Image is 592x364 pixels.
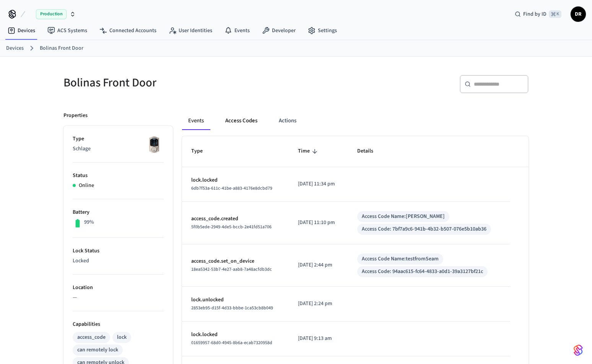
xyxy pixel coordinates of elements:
div: Access Code: 7bf7a9c6-941b-4b32-b507-076e5b10ab36 [362,225,486,233]
p: Online [79,182,94,190]
div: lock [117,333,127,341]
p: Lock Status [73,247,164,255]
button: Events [182,112,210,130]
button: Access Codes [219,112,263,130]
a: Devices [2,24,41,37]
button: DR [571,6,586,22]
span: Production [36,9,67,19]
p: Schlage [73,145,164,153]
div: can remotely lock [77,346,118,354]
span: Details [357,145,383,157]
p: access_code.created [191,215,280,223]
p: Location [73,284,164,292]
img: Schlage Sense Smart Deadbolt with Camelot Trim, Front [145,135,164,154]
p: 99% [84,218,94,226]
p: lock.locked [191,176,280,184]
p: lock.unlocked [191,296,280,304]
a: Connected Accounts [93,24,163,37]
p: lock.locked [191,331,280,339]
span: 18ea5342-53b7-4e27-aab8-7a48acfdb3dc [191,266,272,273]
p: Properties [63,112,88,120]
div: access_code [77,333,106,341]
span: 2853eb95-d15f-4d33-bbbe-1ca53cb8b049 [191,305,273,311]
p: Status [73,172,164,180]
a: User Identities [163,24,218,37]
span: ⌘ K [549,10,561,18]
div: ant example [182,112,529,130]
p: [DATE] 2:44 pm [298,261,339,269]
p: [DATE] 2:24 pm [298,300,339,308]
span: 5f0b5ede-2949-4de5-bccb-2e41fd51a706 [191,224,272,230]
span: 6db7f53a-611c-41be-a883-4176e8dcbd79 [191,185,272,192]
a: Developer [256,24,302,37]
span: Type [191,145,213,157]
p: [DATE] 9:13 am [298,335,339,343]
a: Bolinas Front Door [40,44,83,52]
p: access_code.set_on_device [191,257,280,265]
a: Events [218,24,256,37]
span: 01659957-68d0-4945-8b6a-ecab7320958d [191,340,272,346]
a: ACS Systems [41,24,93,37]
span: Time [298,145,320,157]
a: Devices [6,44,24,52]
div: Access Code Name: testfromSeam [362,255,439,263]
p: Battery [73,208,164,216]
p: Locked [73,257,164,265]
p: [DATE] 11:10 pm [298,219,339,227]
div: Access Code Name: [PERSON_NAME] [362,213,445,221]
a: Settings [302,24,343,37]
p: — [73,294,164,302]
span: Find by ID [523,10,546,18]
div: Find by ID⌘ K [509,7,568,21]
img: SeamLogoGradient.69752ec5.svg [574,344,583,356]
div: Access Code: 94aac615-fc64-4833-a0d1-39a3127bf21c [362,268,483,276]
button: Actions [273,112,303,130]
h5: Bolinas Front Door [63,75,291,91]
p: Capabilities [73,320,164,328]
span: DR [571,7,585,21]
p: [DATE] 11:34 pm [298,180,339,188]
p: Type [73,135,164,143]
